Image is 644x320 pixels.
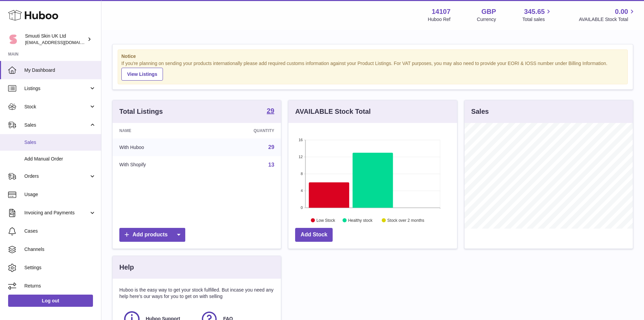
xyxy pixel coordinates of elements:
span: Cases [24,228,96,234]
strong: 14107 [432,7,451,16]
td: With Shopify [113,156,204,174]
div: Currency [477,16,496,23]
span: Channels [24,246,96,253]
span: Usage [24,191,96,198]
text: 12 [299,155,303,159]
span: Settings [24,264,96,271]
span: Sales [24,139,96,146]
span: Invoicing and Payments [24,210,89,216]
span: 0.00 [615,7,628,16]
h3: AVAILABLE Stock Total [295,107,371,116]
span: Total sales [522,16,552,23]
strong: Notice [121,53,624,60]
h3: Total Listings [119,107,163,116]
a: 29 [268,144,275,150]
span: Returns [24,283,96,289]
a: View Listings [121,68,163,81]
h3: Help [119,263,134,272]
span: Add Manual Order [24,156,96,162]
text: Low Stock [316,218,335,222]
td: With Huboo [113,138,204,156]
span: Listings [24,85,89,92]
a: 13 [268,162,275,168]
a: Add Stock [295,228,333,242]
th: Quantity [204,123,281,138]
th: Name [113,123,204,138]
text: 8 [301,172,303,176]
div: Smuuti Skin UK Ltd [25,33,86,46]
text: Healthy stock [348,218,373,222]
span: AVAILABLE Stock Total [579,16,636,23]
a: Log out [8,295,93,307]
span: My Dashboard [24,67,96,73]
a: 345.65 Total sales [522,7,552,23]
span: Stock [24,104,89,110]
span: [EMAIL_ADDRESS][DOMAIN_NAME] [25,40,99,45]
div: Huboo Ref [428,16,451,23]
text: 4 [301,189,303,193]
div: If you're planning on sending your products internationally please add required customs informati... [121,60,624,81]
a: Add products [119,228,185,242]
p: Huboo is the easy way to get your stock fulfilled. But incase you need any help here's our ways f... [119,287,274,300]
span: 345.65 [524,7,545,16]
text: 16 [299,138,303,142]
span: Sales [24,122,89,128]
strong: 29 [267,107,274,114]
span: Orders [24,173,89,179]
a: 0.00 AVAILABLE Stock Total [579,7,636,23]
img: internalAdmin-14107@internal.huboo.com [8,34,18,44]
text: Stock over 2 months [387,218,424,222]
h3: Sales [471,107,489,116]
text: 0 [301,206,303,210]
a: 29 [267,107,274,115]
strong: GBP [481,7,496,16]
